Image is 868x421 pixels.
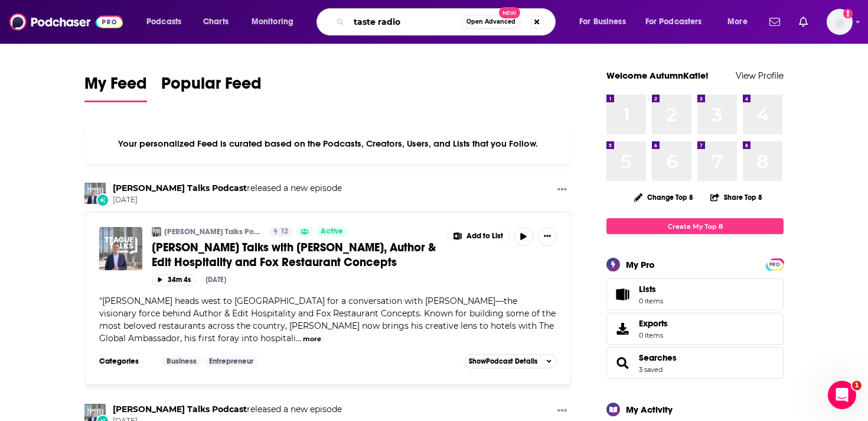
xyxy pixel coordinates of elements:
span: 0 items [639,297,663,305]
span: Charts [203,14,229,30]
span: [DATE] [113,195,342,205]
span: PRO [768,260,782,269]
span: ... [296,333,301,344]
a: PRO [768,260,782,268]
button: Show More Button [553,183,572,197]
div: Your personalized Feed is curated based on the Podcasts, Creators, Users, and Lists that you Follow. [84,124,572,164]
span: Exports [639,318,668,329]
span: Popular Feed [161,73,262,101]
a: Exports [606,313,784,345]
button: Open AdvancedNew [461,15,521,29]
a: Popular Feed [161,73,262,102]
a: Entrepreneur [204,357,258,366]
svg: Add a profile image [843,9,853,18]
span: For Business [579,14,626,30]
button: open menu [243,12,309,31]
a: Teague Talks Podcast [113,183,247,193]
img: User Profile [827,9,853,35]
a: Charts [195,12,236,31]
span: Lists [639,284,663,294]
button: open menu [138,12,197,31]
button: ShowPodcast Details [464,354,557,368]
button: open menu [571,12,641,31]
iframe: Intercom live chat [828,381,856,409]
span: New [499,7,520,18]
button: 34m 4s [152,274,196,286]
img: Teague Talks with Sam Fox, Author & Edit Hospitality and Fox Restaurant Concepts [99,227,142,270]
a: Welcome AutumnKatie! [606,70,709,81]
img: Teague Talks Podcast [152,227,161,237]
a: [PERSON_NAME] Talks with [PERSON_NAME], Author & Edit Hospitality and Fox Restaurant Concepts [152,240,439,270]
button: Show More Button [553,404,572,419]
span: " [99,296,556,344]
span: 0 items [639,331,668,339]
div: Search podcasts, credits, & more... [328,8,567,35]
a: My Feed [84,73,147,102]
a: Show notifications dropdown [794,12,812,32]
button: more [303,334,321,344]
h3: released a new episode [113,404,342,415]
span: For Podcasters [645,14,702,30]
button: open menu [638,12,719,31]
span: [PERSON_NAME] Talks with [PERSON_NAME], Author & Edit Hospitality and Fox Restaurant Concepts [152,240,436,270]
a: Searches [611,355,634,371]
a: Business [162,357,201,366]
a: Active [316,227,348,237]
span: Lists [639,284,656,294]
button: open menu [719,12,762,31]
button: Show profile menu [827,9,853,35]
span: Podcasts [146,14,181,30]
span: Logged in as AutumnKatie [827,9,853,35]
span: Show Podcast Details [469,357,537,365]
a: Teague Talks Podcast [113,404,247,414]
a: Create My Top 8 [606,218,784,234]
a: Show notifications dropdown [765,12,785,32]
img: Podchaser - Follow, Share and Rate Podcasts [9,11,123,33]
span: Searches [606,347,784,379]
h3: Categories [99,357,152,366]
a: 12 [269,227,293,237]
span: Lists [611,286,634,303]
span: Active [321,226,343,238]
a: Lists [606,278,784,310]
img: Teague Talks Podcast [84,183,106,204]
a: [PERSON_NAME] Talks Podcast [164,227,262,237]
span: Exports [611,320,634,337]
a: Searches [639,352,677,363]
button: Change Top 8 [627,190,700,205]
div: My Pro [626,259,655,270]
a: 3 saved [639,365,663,374]
button: Show More Button [448,227,509,246]
span: [PERSON_NAME] heads west to [GEOGRAPHIC_DATA] for a conversation with [PERSON_NAME]—the visionary... [99,296,556,344]
input: Search podcasts, credits, & more... [349,12,461,31]
span: More [727,14,748,30]
h3: released a new episode [113,183,342,194]
span: 12 [280,226,288,238]
span: Open Advanced [466,19,515,25]
div: New Episode [96,193,109,206]
button: Show More Button [538,227,557,246]
button: Share Top 8 [710,186,763,209]
a: View Profile [736,70,784,81]
span: 1 [852,381,862,390]
span: My Feed [84,73,147,101]
div: [DATE] [205,276,226,284]
span: Monitoring [252,14,293,30]
span: Add to List [466,232,503,241]
div: My Activity [626,404,673,415]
